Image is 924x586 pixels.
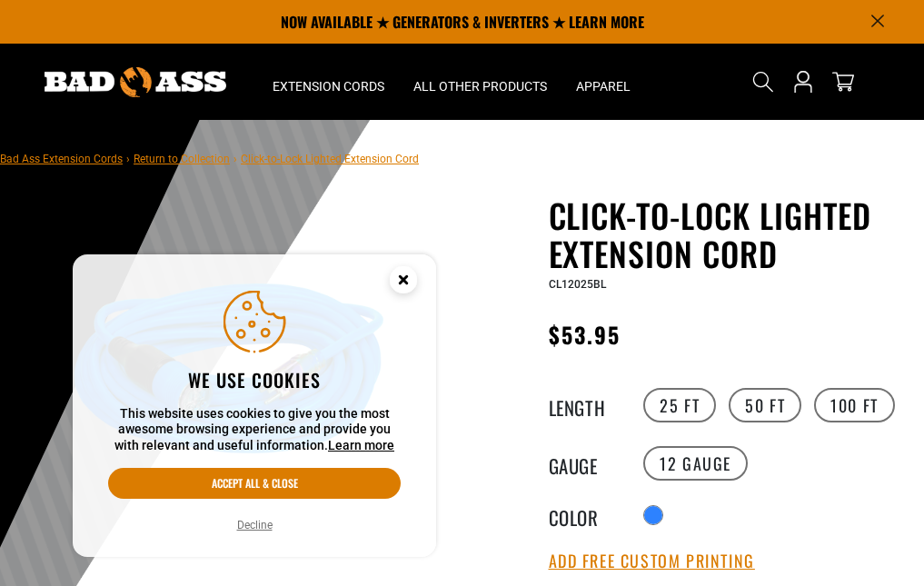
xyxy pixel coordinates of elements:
[258,44,399,120] summary: Extension Cords
[45,67,226,97] img: Bad Ass Extension Cords
[561,44,645,120] summary: Apparel
[549,278,606,291] span: CL12025BL
[814,388,895,422] label: 100 FT
[241,153,419,165] span: Click-to-Lock Lighted Extension Cord
[233,153,237,165] span: ›
[73,254,436,558] aside: Cookie Consent
[729,388,801,422] label: 50 FT
[108,406,401,454] p: This website uses cookies to give you the most awesome browsing experience and provide you with r...
[643,388,716,422] label: 25 FT
[549,393,640,417] legend: Length
[126,153,130,165] span: ›
[643,446,748,481] label: 12 Gauge
[549,196,911,273] h1: Click-to-Lock Lighted Extension Cord
[232,516,278,534] button: Decline
[399,44,561,120] summary: All Other Products
[54,200,405,551] img: blue
[328,438,394,452] a: Learn more
[413,78,547,94] span: All Other Products
[405,200,757,551] img: yellow
[576,78,631,94] span: Apparel
[108,468,401,499] button: Accept all & close
[549,318,621,351] span: $53.95
[108,368,401,392] h2: We use cookies
[549,503,640,527] legend: Color
[549,551,755,571] button: Add Free Custom Printing
[749,67,778,96] summary: Search
[273,78,384,94] span: Extension Cords
[134,153,230,165] a: Return to Collection
[549,452,640,475] legend: Gauge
